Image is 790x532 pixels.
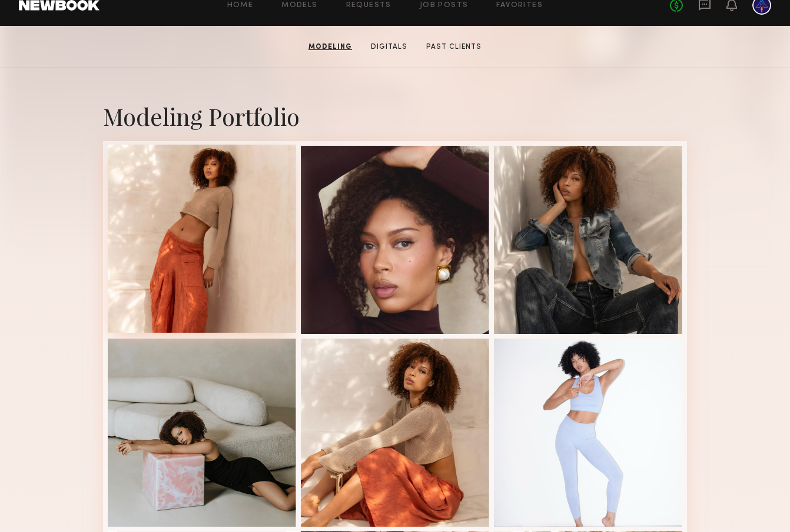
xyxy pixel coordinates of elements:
a: Models [281,2,317,9]
a: Favorites [496,2,543,9]
a: Digitals [366,42,412,52]
div: Modeling Portfolio [103,101,687,132]
a: Past Clients [421,42,486,52]
a: Job Posts [420,2,469,9]
a: Modeling [304,42,357,52]
a: Requests [346,2,391,9]
a: Home [227,2,254,9]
